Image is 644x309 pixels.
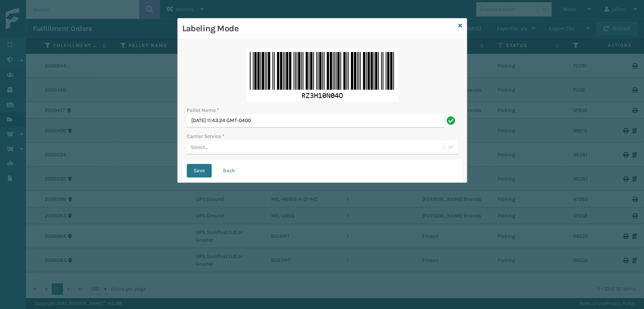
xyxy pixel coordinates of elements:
[246,48,398,102] img: 81E7oxAAAABklEQVQDAESQdJDkWzNCAAAAAElFTkSuQmCC
[187,132,224,140] label: Carrier Service
[216,164,242,177] button: Back
[187,164,212,177] button: Save
[191,143,208,151] div: Select...
[187,106,219,114] label: Pallet Name
[182,23,455,34] h3: Labeling Mode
